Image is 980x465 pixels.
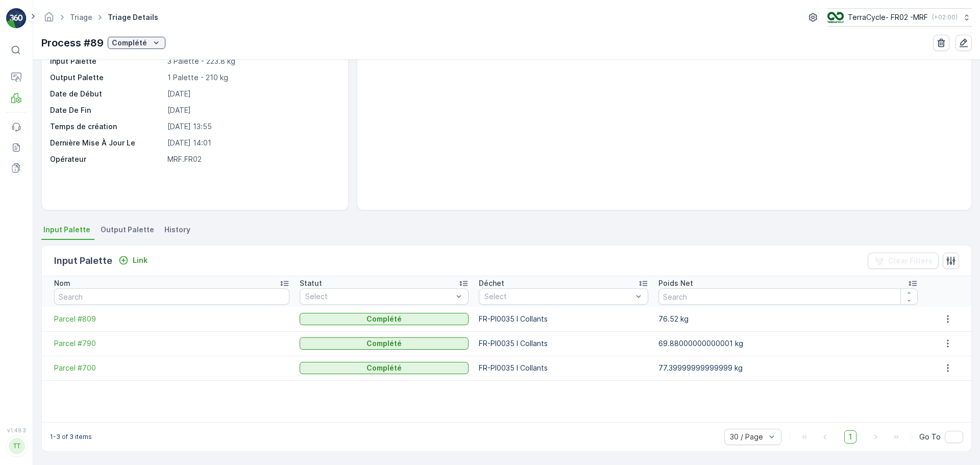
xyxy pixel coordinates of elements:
p: [DATE] [167,105,337,115]
input: Search [658,288,918,305]
span: Input Palette [43,225,90,235]
a: Parcel #809 [54,314,289,324]
p: Statut [300,278,322,288]
p: 3 Palette - 223.8 kg [167,56,337,66]
img: terracycle.png [827,12,844,23]
button: Complété [300,362,469,374]
span: Go To [919,432,941,442]
td: FR-PI0035 I Collants [474,331,653,356]
p: Complété [366,363,402,373]
p: Select [305,291,453,302]
p: Output Palette [50,72,163,83]
p: 1 Palette - 210 kg [167,72,337,83]
button: Link [114,254,152,266]
div: TT [9,438,25,454]
a: Homepage [43,15,55,24]
p: Input Palette [54,254,112,268]
td: FR-PI0035 I Collants [474,307,653,331]
span: History [164,225,190,235]
button: Complété [300,337,469,350]
td: FR-PI0035 I Collants [474,356,653,380]
p: [DATE] 13:55 [167,121,337,132]
p: Dernière Mise À Jour Le [50,138,163,148]
button: TerraCycle- FR02 -MRF(+02:00) [827,8,972,27]
p: MRF.FR02 [167,154,337,164]
p: Déchet [479,278,504,288]
span: v 1.49.3 [6,427,27,433]
p: Date De Fin [50,105,163,115]
a: Parcel #700 [54,363,289,373]
p: Poids Net [658,278,693,288]
button: Clear Filters [868,253,939,269]
a: Parcel #790 [54,338,289,349]
p: Nom [54,278,70,288]
td: 77.39999999999999 kg [653,356,923,380]
p: Complété [112,38,147,48]
p: Date de Début [50,89,163,99]
span: 1 [844,430,856,444]
button: TT [6,435,27,457]
p: Opérateur [50,154,163,164]
p: [DATE] 14:01 [167,138,337,148]
button: Complété [108,37,165,49]
p: TerraCycle- FR02 -MRF [848,12,928,22]
p: Complété [366,338,402,349]
input: Search [54,288,289,305]
span: Output Palette [101,225,154,235]
p: Complété [366,314,402,324]
td: 69.88000000000001 kg [653,331,923,356]
p: Select [484,291,632,302]
p: [DATE] [167,89,337,99]
p: Input Palette [50,56,163,66]
p: Clear Filters [888,256,933,266]
p: ( +02:00 ) [932,13,958,21]
p: Link [133,255,148,265]
p: Temps de création [50,121,163,132]
span: Triage Details [106,12,160,22]
p: 1-3 of 3 items [50,433,92,441]
td: 76.52 kg [653,307,923,331]
img: logo [6,8,27,29]
p: Process #89 [41,35,104,51]
button: Complété [300,313,469,325]
a: Triage [70,13,92,21]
